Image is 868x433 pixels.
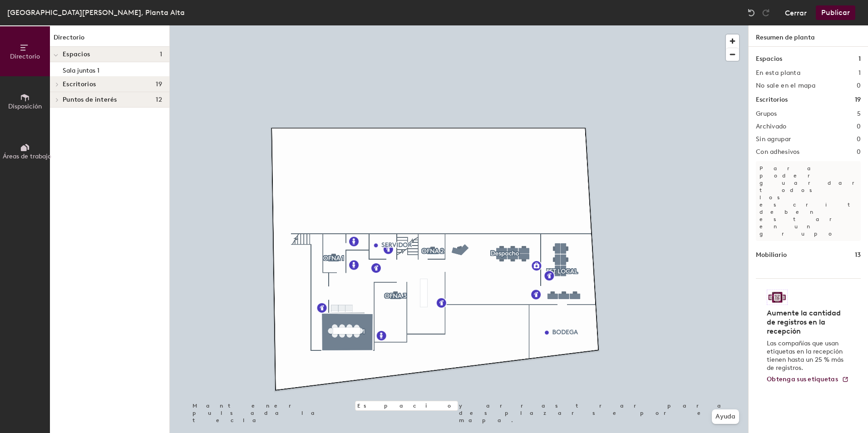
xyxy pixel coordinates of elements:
[756,69,800,77] h2: En esta planta
[756,54,782,64] h1: Espacios
[756,110,777,118] h2: Grupos
[8,103,42,110] span: Disposición
[855,250,861,260] h1: 13
[816,5,855,20] button: Publicar
[857,123,861,130] h2: 0
[761,8,770,17] img: Redo
[756,82,815,89] h2: No sale en el mapa
[857,136,861,143] h2: 0
[756,136,791,143] h2: Sin agrupar
[857,110,861,118] h2: 5
[756,250,787,260] h1: Mobiliario
[767,290,788,305] img: Logotipo de etiqueta
[756,95,788,105] h1: Escritorios
[63,96,117,103] span: Puntos de interés
[63,51,90,58] span: Espacios
[747,8,756,17] img: Undo
[767,309,844,336] h4: Aumente la cantidad de registros en la recepción
[756,123,787,130] h2: Archivado
[10,53,40,60] span: Directorio
[857,148,861,156] h2: 0
[50,33,169,47] h1: Directorio
[7,7,185,18] div: [GEOGRAPHIC_DATA][PERSON_NAME], Planta Alta
[3,153,51,160] span: Áreas de trabajo
[767,376,849,384] a: Obtenga sus etiquetas
[857,82,861,89] h2: 0
[156,81,162,88] span: 19
[756,148,800,156] h2: Con adhesivos
[855,95,861,105] h1: 19
[767,375,838,383] span: Obtenga sus etiquetas
[156,96,162,103] span: 12
[712,409,739,424] button: Ayuda
[767,340,844,372] p: Las compañías que usan etiquetas en la recepción tienen hasta un 25 % más de registros.
[858,54,861,64] h1: 1
[756,161,861,241] p: Para poder guardar, todos los escritorios deben estar en un grupo
[63,81,96,88] span: Escritorios
[160,51,162,58] span: 1
[63,64,99,74] p: Sala juntas 1
[785,5,807,20] button: Cerrar
[749,25,868,47] h1: Resumen de planta
[858,69,861,77] h2: 1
